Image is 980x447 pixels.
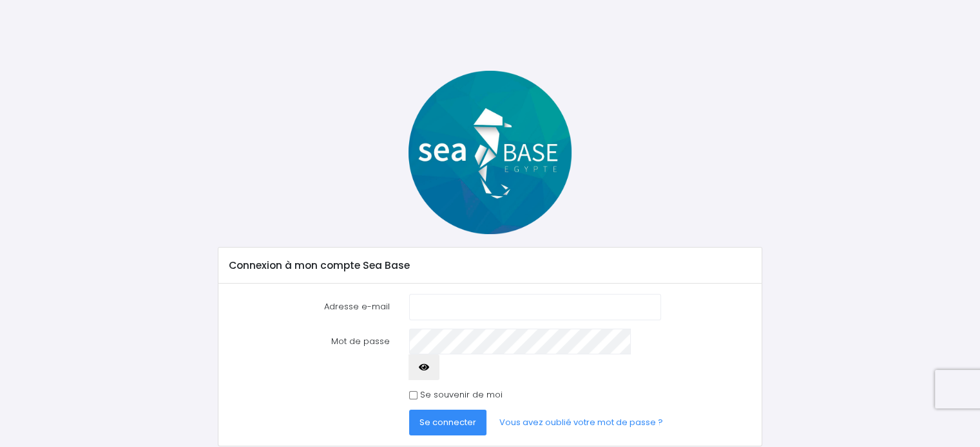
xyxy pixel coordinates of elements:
[218,248,762,284] div: Connexion à mon compte Sea Base
[409,410,486,435] button: Se connecter
[489,410,673,435] a: Vous avez oublié votre mot de passe ?
[219,329,399,381] label: Mot de passe
[419,416,476,428] span: Se connecter
[219,294,399,320] label: Adresse e-mail
[420,388,503,401] label: Se souvenir de moi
